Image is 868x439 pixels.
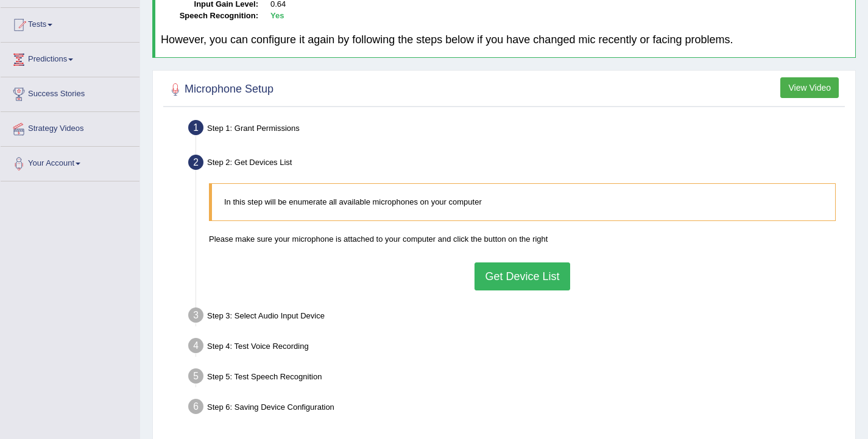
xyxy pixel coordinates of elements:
[183,304,850,331] div: Step 3: Select Audio Input Device
[183,365,850,392] div: Step 5: Test Speech Recognition
[270,11,284,20] b: Yes
[1,43,139,73] a: Predictions
[1,112,139,142] a: Strategy Videos
[183,395,850,422] div: Step 6: Saving Device Configuration
[1,8,139,38] a: Tests
[161,10,258,22] dt: Speech Recognition:
[1,77,139,108] a: Success Stories
[183,116,850,143] div: Step 1: Grant Permissions
[209,233,836,245] p: Please make sure your microphone is attached to your computer and click the button on the right
[475,262,570,290] button: Get Device List
[166,80,273,99] h2: Microphone Setup
[183,151,850,178] div: Step 2: Get Devices List
[780,77,839,98] button: View Video
[1,147,139,177] a: Your Account
[209,183,836,220] blockquote: In this step will be enumerate all available microphones on your computer
[161,34,850,46] h4: However, you can configure it again by following the steps below if you have changed mic recently...
[183,334,850,361] div: Step 4: Test Voice Recording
